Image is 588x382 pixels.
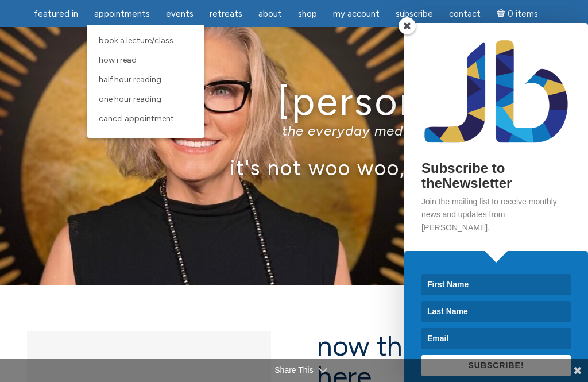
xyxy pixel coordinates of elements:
span: Shop [298,9,317,19]
a: Shop [291,3,324,25]
p: Join the mailing list to receive monthly news and updates from [PERSON_NAME]. [421,195,571,234]
a: Subscribe [389,3,440,25]
span: Book a Lecture/Class [99,36,173,45]
h2: Subscribe to theNewsletter [421,161,571,191]
a: One Hour Reading [93,90,199,109]
a: My Account [326,3,386,25]
span: Events [166,9,194,19]
a: Book a Lecture/Class [93,31,199,51]
span: How I Read [99,55,137,65]
span: Appointments [94,9,150,19]
input: Last Name [421,301,571,322]
a: Retreats [203,3,249,25]
span: Retreats [210,9,242,19]
a: How I Read [93,51,199,70]
input: First Name [421,274,571,295]
span: Contact [449,9,481,19]
span: Half Hour Reading [99,75,161,84]
a: Events [159,3,200,25]
p: the everyday medium™, intuitive teacher [29,122,559,139]
span: featured in [34,9,78,19]
a: Cancel Appointment [93,109,199,129]
i: Cart [497,9,508,19]
a: featured in [27,3,85,25]
button: SUBSCRIBE! [421,355,571,376]
a: Contact [442,3,488,25]
span: My Account [333,9,380,19]
span: One Hour Reading [99,94,161,104]
span: Subscribe [396,9,433,19]
span: Cancel Appointment [99,114,174,124]
a: About [252,3,289,25]
span: 0 items [508,10,538,18]
a: Appointments [87,3,157,25]
span: About [258,9,282,19]
input: Email [421,328,571,349]
a: Half Hour Reading [93,70,199,90]
a: Cart0 items [490,2,545,25]
h1: [PERSON_NAME] [29,80,559,123]
p: it's not woo woo, it's true true™ [29,155,559,180]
